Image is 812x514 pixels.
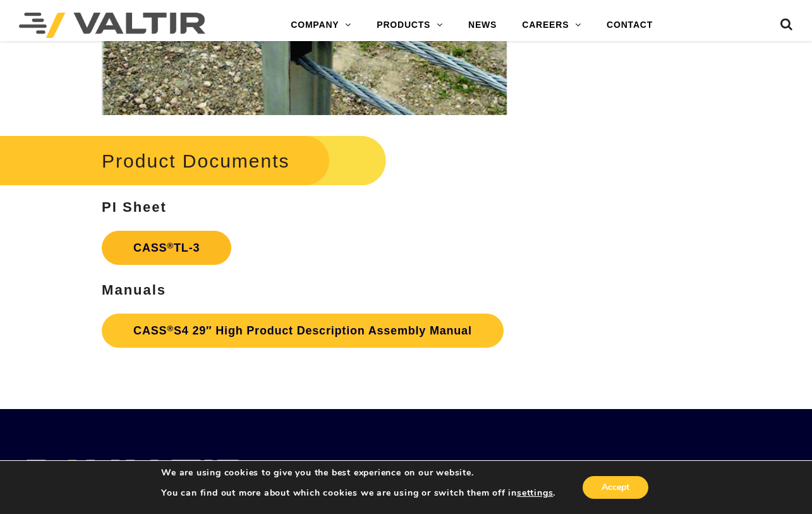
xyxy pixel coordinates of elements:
[167,324,174,333] sup: ®
[167,241,174,250] sup: ®
[456,13,509,38] a: NEWS
[19,13,205,38] img: Valtir
[102,282,166,298] strong: Manuals
[278,13,364,38] a: COMPANY
[161,467,555,479] p: We are using cookies to give you the best experience on our website.
[594,13,665,38] a: CONTACT
[102,199,167,215] strong: PI Sheet
[161,487,555,499] p: You can find out more about which cookies we are using or switch them off in .
[509,13,594,38] a: CAREERS
[102,314,504,348] a: CASS®S4 29″ High Product Description Assembly Manual
[102,231,231,265] a: CASS®TL-3
[583,476,648,499] button: Accept
[364,13,456,38] a: PRODUCTS
[517,487,553,499] button: settings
